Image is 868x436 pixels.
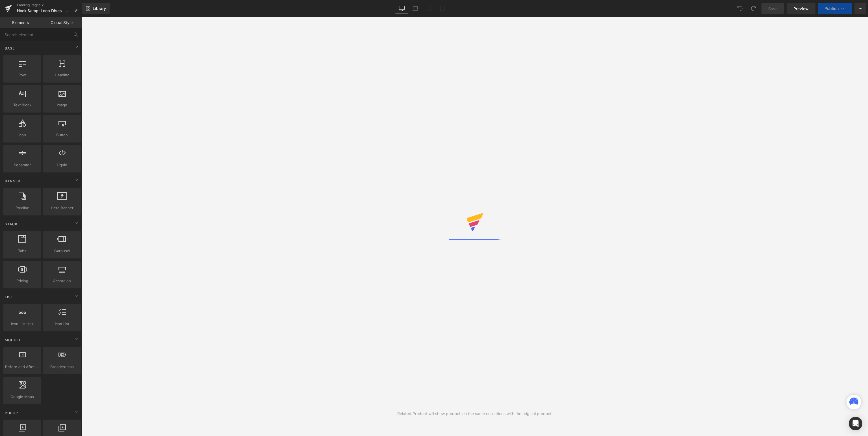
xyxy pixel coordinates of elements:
[824,6,839,11] span: Publish
[45,364,79,370] span: Breadcrumbs
[5,278,39,284] span: Pricing
[5,248,39,254] span: Tabs
[45,162,79,168] span: Liquid
[45,132,79,138] span: Button
[41,17,82,28] a: Global Style
[45,321,79,327] span: Icon List
[397,411,553,417] div: Related Product will show products in the same collections with the original product.
[818,3,852,14] button: Publish
[4,410,19,416] span: Popup
[436,3,449,14] a: Mobile
[748,3,759,14] button: Redo
[787,3,815,14] a: Preview
[5,102,39,108] span: Text Block
[734,3,746,14] button: Undo
[4,221,18,227] span: Stack
[45,278,79,284] span: Accordion
[45,72,79,78] span: Heading
[5,321,39,327] span: Icon List Hoz
[793,6,809,12] span: Preview
[4,337,22,343] span: Module
[849,417,862,430] div: Open Intercom Messenger
[5,205,39,211] span: Parallax
[409,3,422,14] a: Laptop
[45,205,79,211] span: Hero Banner
[45,102,79,108] span: Image
[4,178,21,184] span: Banner
[82,3,110,14] a: New Library
[422,3,436,14] a: Tablet
[395,3,409,14] a: Desktop
[17,3,82,7] a: Landing Pages
[4,46,15,51] span: Base
[5,364,39,370] span: Before and After Images
[4,294,14,300] span: List
[93,6,106,11] span: Library
[45,248,79,254] span: Carousel
[5,132,39,138] span: Icon
[768,6,778,12] span: Save
[5,162,39,168] span: Separator
[5,72,39,78] span: Row
[5,394,39,400] span: Google Maps
[854,3,866,14] button: More
[17,8,71,13] span: Hook &amp; Loop Discs - Dura-Gold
